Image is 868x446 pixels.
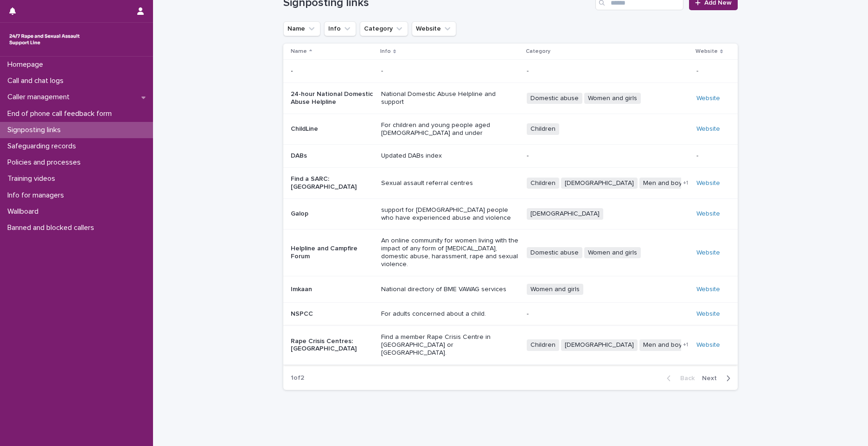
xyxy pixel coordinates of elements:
[702,375,722,382] span: Next
[4,191,71,200] p: Info for managers
[283,83,738,114] tr: 24-hour National Domestic Abuse HelplineNational Domestic Abuse Helpline and supportDomestic abus...
[527,67,689,75] p: -
[283,60,738,83] tr: -----
[291,210,374,218] p: Galop
[696,210,720,217] a: Website
[283,303,738,326] tr: NSPCCFor adults concerned about a child.-Website
[381,179,519,187] p: Sexual assault referral centres
[283,367,312,389] p: 1 of 2
[527,93,582,104] span: Domestic abuse
[696,95,720,102] a: Website
[696,311,720,317] a: Website
[696,286,720,293] a: Website
[527,152,689,160] p: -
[639,178,689,189] span: Men and boys
[4,93,77,102] p: Caller management
[526,46,550,57] p: Category
[291,90,374,106] p: 24-hour National Domestic Abuse Helpline
[291,286,374,293] p: Imkaan
[380,46,391,57] p: Info
[283,145,738,168] tr: DABsUpdated DABs index---
[4,126,68,134] p: Signposting links
[561,178,638,189] span: [DEMOGRAPHIC_DATA]
[283,326,738,364] tr: Rape Crisis Centres: [GEOGRAPHIC_DATA]Find a member Rape Crisis Centre in [GEOGRAPHIC_DATA] or [G...
[4,158,88,167] p: Policies and processes
[291,152,374,160] p: DABs
[381,333,519,357] p: Find a member Rape Crisis Centre in [GEOGRAPHIC_DATA] or [GEOGRAPHIC_DATA].
[412,21,456,36] button: Website
[291,338,374,353] p: Rape Crisis Centres: [GEOGRAPHIC_DATA]
[291,310,374,318] p: NSPCC
[291,175,374,191] p: Find a SARC: [GEOGRAPHIC_DATA]
[527,208,603,220] span: [DEMOGRAPHIC_DATA]
[696,342,720,348] a: Website
[283,198,738,229] tr: Galopsupport for [DEMOGRAPHIC_DATA] people who have experienced abuse and violence[DEMOGRAPHIC_DA...
[675,375,695,382] span: Back
[4,207,46,216] p: Wallboard
[696,150,700,160] p: -
[283,114,738,145] tr: ChildLineFor children and young people aged [DEMOGRAPHIC_DATA] and underChildrenWebsite
[639,339,689,351] span: Men and boys
[584,93,641,104] span: Women and girls
[527,310,689,318] p: -
[291,67,374,75] p: -
[291,245,374,261] p: Helpline and Campfire Forum
[527,339,559,351] span: Children
[283,229,738,276] tr: Helpline and Campfire ForumAn online community for women living with the impact of any form of [M...
[381,121,519,137] p: For children and young people aged [DEMOGRAPHIC_DATA] and under
[527,284,583,295] span: Women and girls
[291,125,374,133] p: ChildLine
[4,60,51,69] p: Homepage
[381,310,519,318] p: For adults concerned about a child.
[7,30,82,49] img: rhQMoQhaT3yELyF149Cw
[696,249,720,256] a: Website
[381,237,519,268] p: An online community for women living with the impact of any form of [MEDICAL_DATA], domestic abus...
[381,90,519,106] p: National Domestic Abuse Helpline and support
[683,180,688,186] span: + 1
[324,21,356,36] button: Info
[696,46,718,57] p: Website
[381,206,519,222] p: support for [DEMOGRAPHIC_DATA] people who have experienced abuse and violence
[696,65,700,75] p: -
[696,126,720,132] a: Website
[527,123,559,135] span: Children
[4,109,119,118] p: End of phone call feedback form
[283,168,738,199] tr: Find a SARC: [GEOGRAPHIC_DATA]Sexual assault referral centresChildren[DEMOGRAPHIC_DATA]Men and bo...
[696,180,720,186] a: Website
[283,276,738,303] tr: ImkaanNational directory of BME VAWAG servicesWomen and girlsWebsite
[4,76,71,85] p: Call and chat logs
[527,247,582,259] span: Domestic abuse
[4,223,102,232] p: Banned and blocked callers
[291,46,307,57] p: Name
[584,247,641,259] span: Women and girls
[360,21,408,36] button: Category
[659,374,698,382] button: Back
[381,286,519,293] p: National directory of BME VAWAG services
[381,67,519,75] p: -
[683,342,688,348] span: + 1
[698,374,738,382] button: Next
[283,21,320,36] button: Name
[4,142,83,151] p: Safeguarding records
[527,178,559,189] span: Children
[561,339,638,351] span: [DEMOGRAPHIC_DATA]
[4,174,63,183] p: Training videos
[381,152,519,160] p: Updated DABs index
